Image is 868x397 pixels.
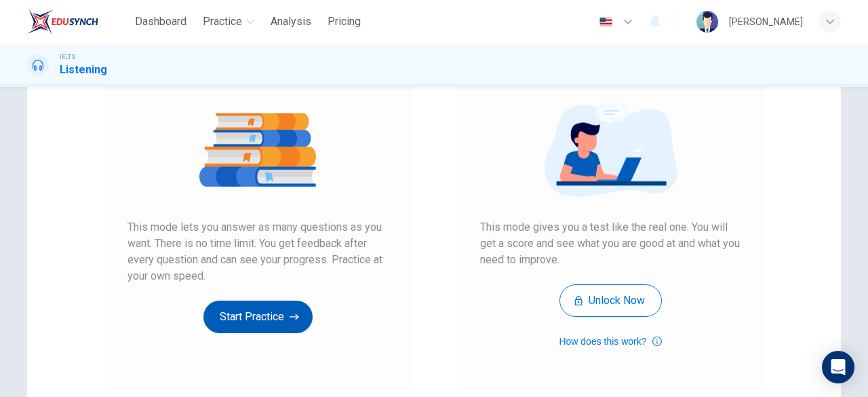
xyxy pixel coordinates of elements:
[197,10,260,34] button: Practice
[135,14,186,30] span: Dashboard
[203,14,242,30] span: Practice
[480,219,741,268] span: This mode gives you a test like the real one. You will get a score and see what you are good at a...
[822,351,854,383] div: Open Intercom Messenger
[696,11,718,33] img: Profile picture
[27,8,130,35] a: EduSynch logo
[559,284,662,317] button: Unlock Now
[559,333,661,349] button: How does this work?
[127,219,388,284] span: This mode lets you answer as many questions as you want. There is no time limit. You get feedback...
[271,14,311,30] span: Analysis
[60,62,107,78] h1: Listening
[27,8,98,35] img: EduSynch logo
[203,301,313,333] button: Start Practice
[597,17,614,27] img: en
[328,14,361,30] span: Pricing
[130,10,192,34] button: Dashboard
[265,10,317,34] button: Analysis
[60,52,75,62] span: IELTS
[322,10,366,34] button: Pricing
[729,14,803,30] div: [PERSON_NAME]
